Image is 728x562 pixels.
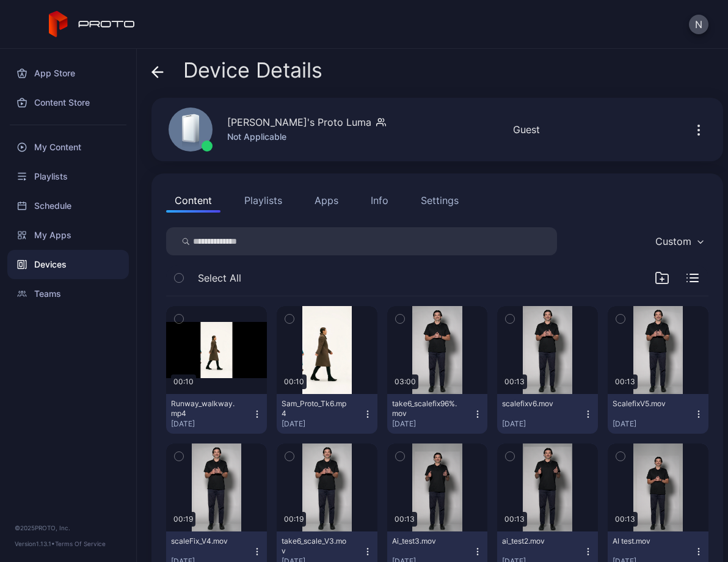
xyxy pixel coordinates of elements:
[198,271,241,285] span: Select All
[236,188,291,213] button: Playlists
[227,130,386,144] div: Not Applicable
[183,59,322,82] span: Device Details
[7,133,129,162] a: My Content
[7,191,129,221] a: Schedule
[392,419,473,429] div: [DATE]
[497,394,598,434] button: scalefixv6.mov[DATE]
[608,394,708,434] button: ScalefixV5.mov[DATE]
[306,188,347,213] button: Apps
[689,15,708,34] button: N
[171,419,252,429] div: [DATE]
[7,162,129,191] a: Playlists
[15,540,55,547] span: Version 1.13.1 •
[613,399,680,409] div: ScalefixV5.mov
[166,188,220,213] button: Content
[513,122,540,137] div: Guest
[171,536,238,546] div: scaleFix_V4.mov
[7,279,129,308] a: Teams
[392,536,459,546] div: Ai_test3.mov
[277,394,377,434] button: Sam_Proto_Tk6.mp4[DATE]
[55,540,106,547] a: Terms Of Service
[7,59,129,88] a: App Store
[502,399,569,409] div: scalefixv6.mov
[421,193,459,208] div: Settings
[227,115,371,130] div: [PERSON_NAME]'s Proto Luma
[7,88,129,117] a: Content Store
[15,523,122,533] div: © 2025 PROTO, Inc.
[613,536,680,546] div: AI test.mov
[613,419,694,429] div: [DATE]
[282,399,349,418] div: Sam_Proto_Tk6.mp4
[7,250,129,279] a: Devices
[362,188,397,213] button: Info
[282,536,349,556] div: take6_scale_V3.mov
[171,399,238,418] div: Runway_walkway.mp4
[387,394,488,434] button: take6_scalefix96%.mov[DATE]
[371,193,388,208] div: Info
[166,394,267,434] button: Runway_walkway.mp4[DATE]
[282,419,363,429] div: [DATE]
[392,399,459,418] div: take6_scalefix96%.mov
[655,235,691,247] div: Custom
[7,221,129,250] a: My Apps
[502,419,583,429] div: [DATE]
[502,536,569,546] div: ai_test2.mov
[649,227,708,255] button: Custom
[412,188,467,213] button: Settings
